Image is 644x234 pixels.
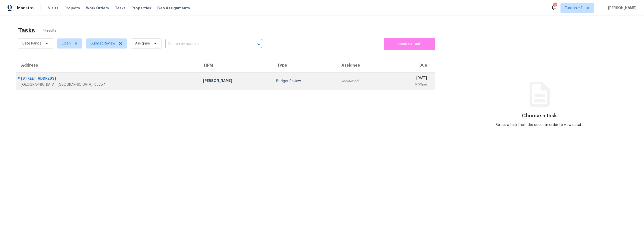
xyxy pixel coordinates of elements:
span: Geo Assignments [157,6,190,11]
th: Due [388,58,435,72]
h2: Tasks [18,28,35,33]
button: Open [255,41,262,48]
div: 1 [553,3,557,8]
div: 9:00pm [392,82,427,87]
span: Work Orders [86,6,109,11]
span: Open [61,41,71,46]
span: Assignee [135,41,150,46]
th: HPM [199,58,272,72]
span: Tucson + 1 [565,6,582,11]
input: Search by address [165,40,248,48]
div: Select a task from the queue in order to view details [491,122,588,127]
span: [PERSON_NAME] [606,6,636,11]
div: [STREET_ADDRESS] [21,76,195,82]
button: Create a Task [384,38,435,50]
div: [PERSON_NAME] [203,78,268,84]
th: Address [16,58,199,72]
th: Assignee [336,58,388,72]
span: Visits [48,6,58,11]
span: Tasks [115,6,126,10]
span: Create a Task [386,41,433,47]
span: Maestro [17,6,34,11]
h3: Choose a task [522,113,557,118]
span: Budget Review [91,41,115,46]
div: [GEOGRAPHIC_DATA], [GEOGRAPHIC_DATA], 85757 [21,82,195,87]
div: Budget Review [276,79,332,84]
span: Projects [64,6,80,11]
span: 1 Results [43,28,56,33]
span: Date Range [22,41,42,46]
span: Properties [132,6,151,11]
th: Type [272,58,336,72]
div: Unclaimed [340,79,384,84]
div: [DATE] [392,76,427,82]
